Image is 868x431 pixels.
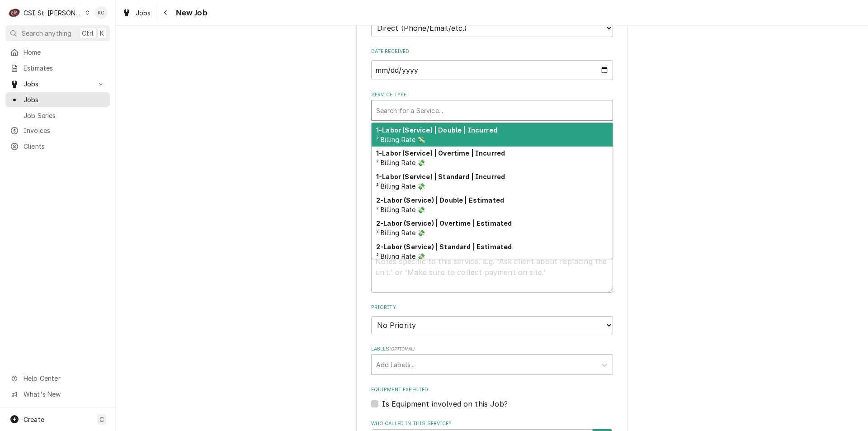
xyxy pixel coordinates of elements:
[8,6,21,19] div: CSI St. Louis's Avatar
[5,92,110,107] a: Jobs
[95,6,108,19] div: Kelly Christen's Avatar
[5,25,110,41] button: Search anythingCtrlK
[5,371,110,386] a: Go to Help Center
[100,28,104,38] span: K
[389,346,415,351] span: ( optional )
[376,159,425,166] span: ² Billing Rate 💸
[371,91,613,121] div: Service Type
[24,416,44,423] span: Create
[24,389,104,399] span: What's New
[376,126,497,134] strong: 1-Labor (Service) | Double | Incurred
[5,123,110,138] a: Invoices
[371,420,613,427] label: Who called in this service?
[371,240,613,293] div: Technician Instructions
[173,7,208,19] span: New Job
[376,219,512,227] strong: 2-Labor (Service) | Overtime | Estimated
[24,126,105,135] span: Invoices
[371,60,613,80] input: yyyy-mm-dd
[376,149,505,157] strong: 1-Labor (Service) | Overtime | Incurred
[118,5,155,20] a: Jobs
[24,111,105,120] span: Job Series
[376,243,512,251] strong: 2-Labor (Service) | Standard | Estimated
[5,139,110,154] a: Clients
[376,229,425,237] span: ² Billing Rate 💸
[95,6,108,19] div: KC
[8,6,21,19] div: C
[376,206,425,213] span: ² Billing Rate 💸
[371,304,613,334] div: Priority
[24,63,105,73] span: Estimates
[5,61,110,76] a: Estimates
[99,415,104,424] span: C
[371,346,613,353] label: Labels
[376,173,505,180] strong: 1-Labor (Service) | Standard | Incurred
[371,386,613,409] div: Equipment Expected
[22,28,71,38] span: Search anything
[371,48,613,80] div: Date Received
[371,386,613,393] label: Equipment Expected
[5,108,110,123] a: Job Series
[136,8,151,18] span: Jobs
[376,252,425,260] span: ² Billing Rate 💸
[24,8,82,18] div: CSI St. [PERSON_NAME]
[376,182,425,190] span: ² Billing Rate 💸
[5,387,110,402] a: Go to What's New
[382,398,508,409] label: Is Equipment involved on this Job?
[24,95,105,104] span: Jobs
[82,28,94,38] span: Ctrl
[376,136,425,143] span: ² Billing Rate 💸
[24,374,104,383] span: Help Center
[24,47,105,57] span: Home
[5,76,110,91] a: Go to Jobs
[159,5,173,20] button: Navigate back
[5,45,110,60] a: Home
[371,346,613,375] div: Labels
[371,48,613,55] label: Date Received
[24,142,105,151] span: Clients
[376,196,504,204] strong: 2-Labor (Service) | Double | Estimated
[371,91,613,99] label: Service Type
[24,79,92,89] span: Jobs
[371,304,613,311] label: Priority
